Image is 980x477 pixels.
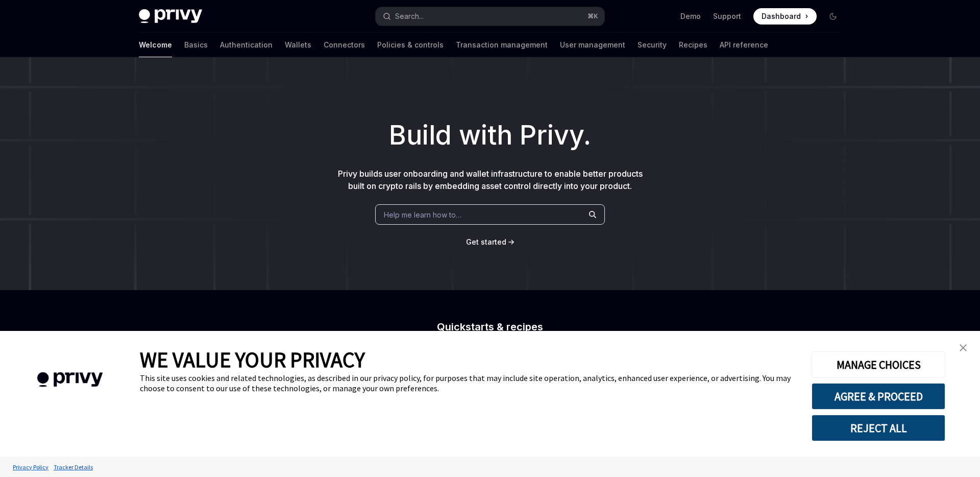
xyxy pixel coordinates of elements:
[812,383,945,410] button: AGREE & PROCEED
[812,351,945,378] button: MANAGE CHOICES
[139,33,172,57] a: Welcome
[338,169,643,191] span: Privy builds user onboarding and wallet infrastructure to enable better products built on crypto ...
[51,458,95,476] a: Tracker Details
[15,357,125,402] img: company logo
[456,33,548,57] a: Transaction management
[310,322,670,332] h2: Quickstarts & recipes
[679,33,707,57] a: Recipes
[587,12,598,20] span: ⌘ K
[140,373,796,393] div: This site uses cookies and related technologies, as described in our privacy policy, for purposes...
[680,11,701,21] a: Demo
[720,33,768,57] a: API reference
[638,33,667,57] a: Security
[812,415,945,441] button: REJECT ALL
[376,7,604,26] button: Search...⌘K
[825,8,841,25] button: Toggle dark mode
[384,209,461,220] span: Help me learn how to…
[184,33,208,57] a: Basics
[953,338,973,358] a: close banner
[324,33,365,57] a: Connectors
[466,237,506,247] a: Get started
[753,8,817,25] a: Dashboard
[762,11,801,21] span: Dashboard
[139,9,202,23] img: dark logo
[560,33,625,57] a: User management
[220,33,273,57] a: Authentication
[10,458,51,476] a: Privacy Policy
[713,11,741,21] a: Support
[140,346,365,373] span: WE VALUE YOUR PRIVACY
[395,10,424,22] div: Search...
[285,33,311,57] a: Wallets
[16,115,964,155] h1: Build with Privy.
[377,33,444,57] a: Policies & controls
[960,344,967,351] img: close banner
[466,237,506,246] span: Get started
